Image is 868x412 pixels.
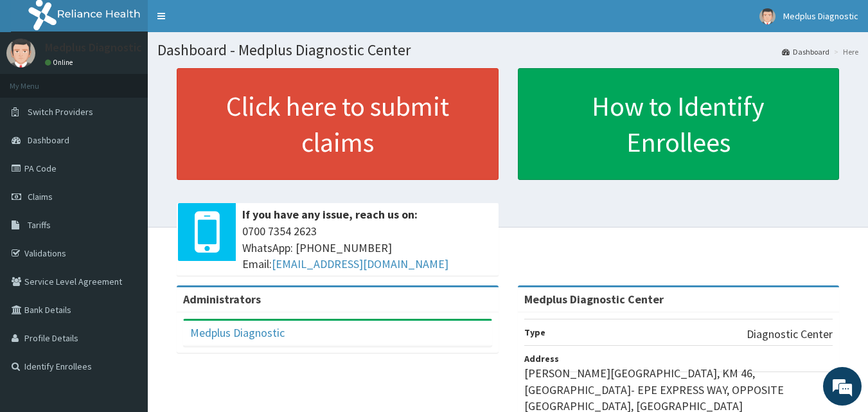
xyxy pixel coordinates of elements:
[831,46,858,57] li: Here
[157,42,858,58] h1: Dashboard - Medplus Diagnostic Center
[242,207,418,222] b: If you have any issue, reach us on:
[524,292,664,307] strong: Medplus Diagnostic Center
[6,39,35,67] img: User Image
[759,8,775,24] img: User Image
[28,106,93,118] span: Switch Providers
[28,191,53,202] span: Claims
[524,353,559,364] b: Address
[183,292,261,307] b: Administrators
[45,58,76,67] a: Online
[28,134,69,146] span: Dashboard
[242,223,492,273] span: 0700 7354 2623 WhatsApp: [PHONE_NUMBER] Email:
[272,256,448,271] a: [EMAIL_ADDRESS][DOMAIN_NAME]
[45,42,142,53] p: Medplus Diagnostic
[190,325,285,340] a: Medplus Diagnostic
[524,327,545,338] b: Type
[747,326,833,343] p: Diagnostic Center
[783,10,858,22] span: Medplus Diagnostic
[28,219,51,231] span: Tariffs
[177,68,499,180] a: Click here to submit claims
[782,46,829,57] a: Dashboard
[518,68,840,180] a: How to Identify Enrollees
